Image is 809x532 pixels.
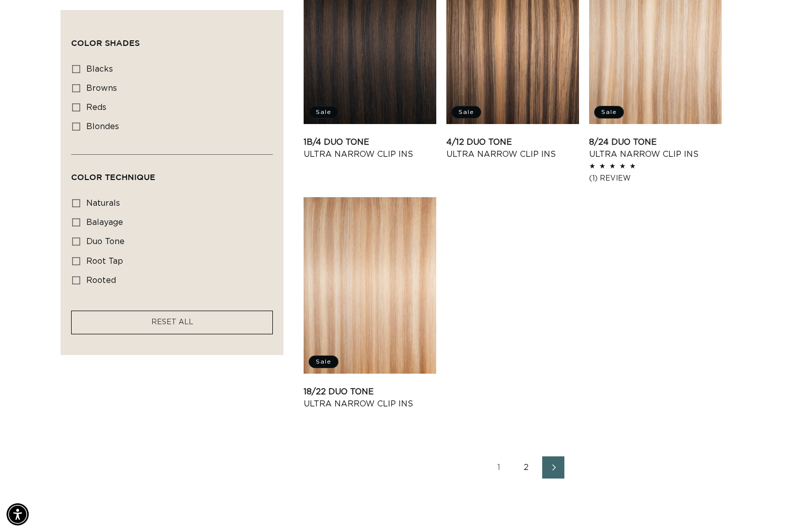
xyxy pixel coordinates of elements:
[7,503,29,525] div: Accessibility Menu
[542,456,564,479] a: Next page
[71,21,273,57] summary: Color Shades (0 selected)
[304,386,436,410] a: 18/22 Duo Tone Ultra Narrow Clip Ins
[151,319,193,326] span: RESET ALL
[446,136,579,160] a: 4/12 Duo Tone Ultra Narrow Clip Ins
[86,199,120,207] span: naturals
[759,484,809,532] iframe: Chat Widget
[86,218,123,226] span: balayage
[304,456,748,479] nav: Pagination
[86,65,113,73] span: blacks
[589,136,722,160] a: 8/24 Duo Tone Ultra Narrow Clip Ins
[86,257,123,265] span: root tap
[304,136,436,160] a: 1B/4 Duo Tone Ultra Narrow Clip Ins
[86,276,116,284] span: rooted
[86,84,117,92] span: browns
[71,38,140,47] span: Color Shades
[86,103,106,111] span: reds
[86,238,125,246] span: duo tone
[71,155,273,191] summary: Color Technique (0 selected)
[86,123,119,131] span: blondes
[488,456,510,479] a: Page 1
[151,316,193,329] a: RESET ALL
[71,172,155,182] span: Color Technique
[515,456,537,479] a: Page 2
